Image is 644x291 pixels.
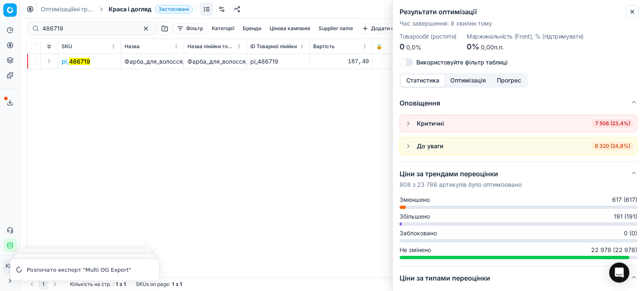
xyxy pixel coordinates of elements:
[125,58,371,65] span: Фарба_для_волосся_Syoss_відтінок_4-86_шоколадний_каштановий_без_аміаку_115_мл
[417,119,444,128] div: Критичні
[69,58,90,65] mark: 486719
[3,259,17,273] button: КM
[467,42,479,51] span: 0%
[27,279,37,289] button: Go to previous page
[614,212,637,221] span: 191 (191)
[116,281,118,288] strong: 1
[445,75,491,87] button: Оптимізація
[27,266,149,274] div: Розпочато експорт "Multi OG Export"
[358,23,411,33] button: Додати фільтр
[315,23,356,33] button: Supplier name
[592,119,634,128] span: 7 506 (23,4%)
[124,281,126,288] strong: 1
[400,180,522,189] p: 808 з 23 786 артикулів було оптимізовано
[406,44,421,51] span: 0,0%
[250,43,297,50] span: ID Товарної лінійки
[42,24,134,33] input: Пошук по SKU або назві
[62,43,72,50] span: SKU
[591,246,637,254] span: 22 978 (22 978)
[208,23,238,33] button: Категорії
[41,5,193,13] nav: breadcrumb
[266,23,314,33] button: Цінова кампанія
[400,115,637,162] div: Оповіщення
[592,142,634,150] span: 6 320 (24,8%)
[172,281,174,288] strong: 1
[4,260,16,272] span: КM
[125,43,140,50] span: Назва
[400,7,637,17] h2: Результати оптимізації
[50,279,60,289] button: Go to next page
[400,246,431,254] span: Не змінено
[136,281,170,288] span: SKUs on page :
[176,281,178,288] strong: з
[400,169,522,179] h5: Ціни за трендами переоцінки
[376,43,382,50] span: 🔒
[400,162,637,196] button: Ціни за трендами переоцінки808 з 23 786 артикулів було оптимізовано
[467,33,584,39] dt: Маржинальність (Front), % (підтримувати)
[401,75,445,87] button: Статистика
[400,42,405,51] span: 0
[239,23,265,33] button: Бренди
[400,91,637,115] button: Оповіщення
[400,229,437,237] span: Заблоковано
[109,5,151,13] span: Краса і догляд
[400,212,430,221] span: Збільшено
[187,57,243,66] div: Фарба_для_волосся_Syoss_відтінок_4-86_шоколадний_каштановий_без_аміаку_115_мл
[400,196,637,266] div: Ціни за трендами переоцінки808 з 23 786 артикулів було оптимізовано
[250,57,306,66] div: pl_486719
[70,281,126,288] div: :
[173,23,207,33] button: Фільтр
[400,196,430,204] span: Зменшено
[27,279,60,289] nav: pagination
[155,5,193,13] span: Застосовані
[313,57,369,66] div: 187,40
[39,279,48,289] button: 1
[400,33,457,39] dt: Товарообіг (ростити)
[62,57,90,66] button: pl_486719
[44,41,54,52] button: Expand all
[400,19,637,28] p: Час завершення : 8 хвилин тому
[119,281,122,288] strong: з
[400,266,637,290] button: Ціни за типами переоцінки
[187,43,235,50] span: Назва лінійки товарів
[313,43,335,50] span: Вартість
[44,56,54,66] button: Expand
[180,281,182,288] strong: 1
[41,5,94,13] a: Оптимізаційні групи
[416,59,508,65] label: Використовуйте фільтр таблиці
[624,229,637,237] span: 0 (0)
[70,281,111,288] span: Кількість на стр.
[612,196,637,204] span: 617 (617)
[109,5,193,13] span: Краса і доглядЗастосовані
[609,263,629,283] div: Open Intercom Messenger
[481,44,504,51] span: 0,00п.п.
[62,57,90,66] span: pl_
[417,142,444,150] div: До уваги
[491,75,527,87] button: Прогрес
